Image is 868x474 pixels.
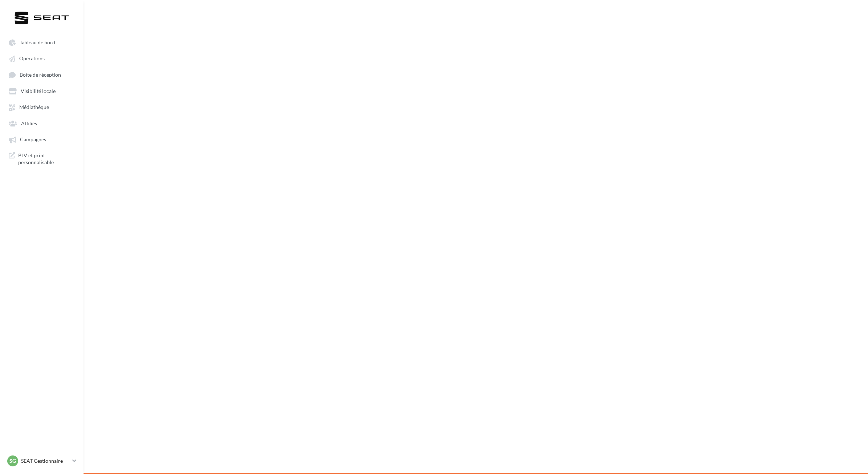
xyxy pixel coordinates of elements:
[21,457,69,465] p: SEAT Gestionnaire
[20,137,46,143] span: Campagnes
[4,84,79,97] a: Visibilité locale
[19,56,45,62] span: Opérations
[9,457,16,465] span: SG
[4,149,79,169] a: PLV et print personnalisable
[18,152,75,166] span: PLV et print personnalisable
[4,117,79,130] a: Affiliés
[4,100,79,113] a: Médiathèque
[19,104,49,110] span: Médiathèque
[4,52,79,65] a: Opérations
[4,133,79,146] a: Campagnes
[6,454,78,468] a: SG SEAT Gestionnaire
[20,39,55,45] span: Tableau de bord
[21,120,37,126] span: Affiliés
[4,36,79,49] a: Tableau de bord
[21,88,56,94] span: Visibilité locale
[4,68,79,81] a: Boîte de réception
[20,72,61,78] span: Boîte de réception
